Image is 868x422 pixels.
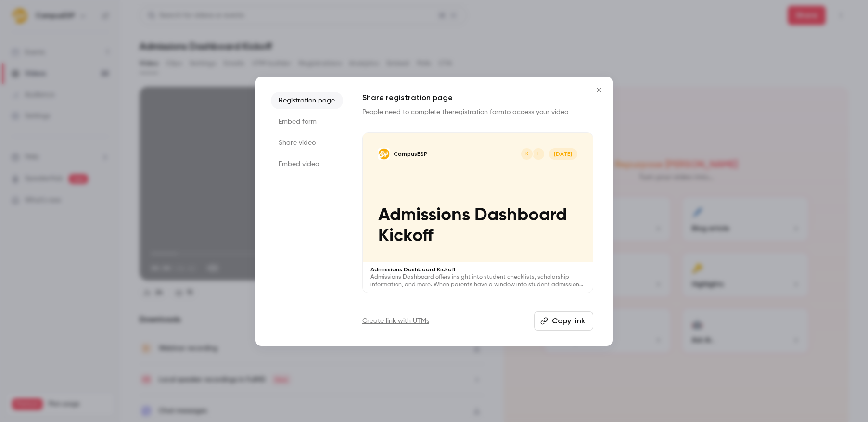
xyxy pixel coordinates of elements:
div: F [532,147,545,161]
div: K [520,147,534,161]
button: Close [589,80,609,100]
p: Admissions Dashboard offers insight into student checklists, scholarship information, and more. W... [370,273,585,289]
li: Registration page [271,92,343,109]
a: Admissions Dashboard KickoffCampusESPFK[DATE]Admissions Dashboard KickoffAdmissions Dashboard Kic... [362,132,593,294]
li: Embed video [271,155,343,173]
li: Share video [271,134,343,152]
p: Admissions Dashboard Kickoff [378,205,577,247]
a: Create link with UTMs [362,316,429,326]
img: Admissions Dashboard Kickoff [378,148,390,160]
p: Admissions Dashboard Kickoff [370,266,585,273]
p: People need to complete the to access your video [362,107,593,117]
h1: Share registration page [362,92,593,103]
li: Embed form [271,113,343,130]
span: [DATE] [549,148,577,160]
button: Copy link [534,311,593,331]
p: CampusESP [394,150,428,158]
a: registration form [452,109,504,115]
